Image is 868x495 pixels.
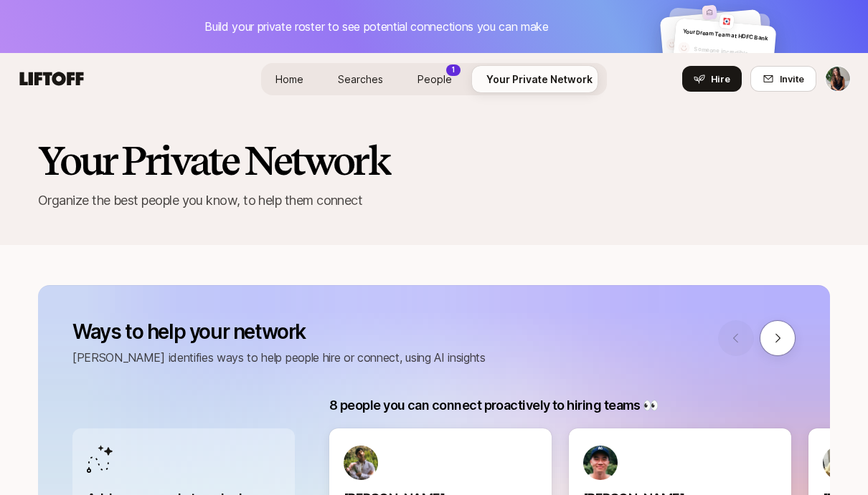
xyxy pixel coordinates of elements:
[683,28,768,42] span: Your Dream Team at HDFC Bank
[694,44,770,60] p: Someone incredible
[702,5,717,20] img: other-company-logo.svg
[780,72,804,86] span: Invite
[711,72,730,86] span: Hire
[204,17,549,36] p: Build your private roster to see potential connections you can make
[452,64,455,75] p: 1
[326,66,395,92] a: Searches
[72,320,486,343] p: Ways to help your network
[344,446,378,480] img: bae93d0f_93aa_4860_92e6_229114e9f6b1.jpg
[826,67,850,91] img: Ciara Cornette
[338,72,383,87] span: Searches
[38,191,830,211] p: Organize the best people you know, to help them connect
[475,66,604,92] a: Your Private Network
[682,66,742,92] button: Hire
[38,139,830,182] h2: Your Private Network
[823,446,857,480] img: ec475d8c_0c97_428a_a95e_2e52928abc7c.jpg
[825,66,851,92] button: Ciara Cornette
[750,66,816,92] button: Invite
[275,72,303,87] span: Home
[329,395,659,415] p: 8 people you can connect proactively to hiring teams 👀
[486,72,593,87] span: Your Private Network
[583,446,618,480] img: 22849a12_9d2c_4918_a7c2_5a3afb59d78b.jpg
[677,42,690,54] img: default-avatar.svg
[719,14,734,29] img: 025bd863_dae7_4c34_aad8_0cd3158692d4.jpg
[666,38,679,51] img: default-avatar.svg
[418,72,452,87] span: People
[72,348,486,367] p: [PERSON_NAME] identifies ways to help people hire or connect, using AI insights
[264,66,315,92] a: Home
[406,66,463,92] a: People1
